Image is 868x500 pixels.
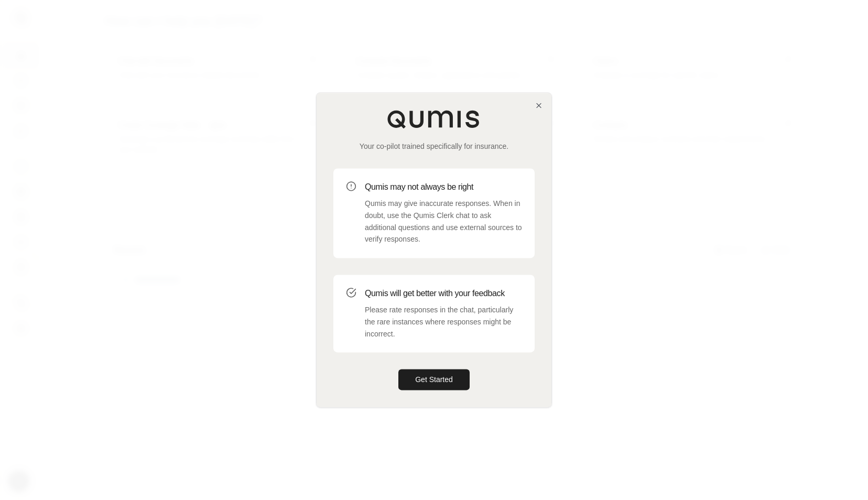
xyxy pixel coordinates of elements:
[365,181,522,193] h3: Qumis may not always be right
[398,369,470,390] button: Get Started
[387,110,481,128] img: Qumis Logo
[365,304,522,340] p: Please rate responses in the chat, particularly the rare instances where responses might be incor...
[365,198,522,245] p: Qumis may give inaccurate responses. When in doubt, use the Qumis Clerk chat to ask additional qu...
[365,287,522,300] h3: Qumis will get better with your feedback
[333,141,535,151] p: Your co-pilot trained specifically for insurance.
